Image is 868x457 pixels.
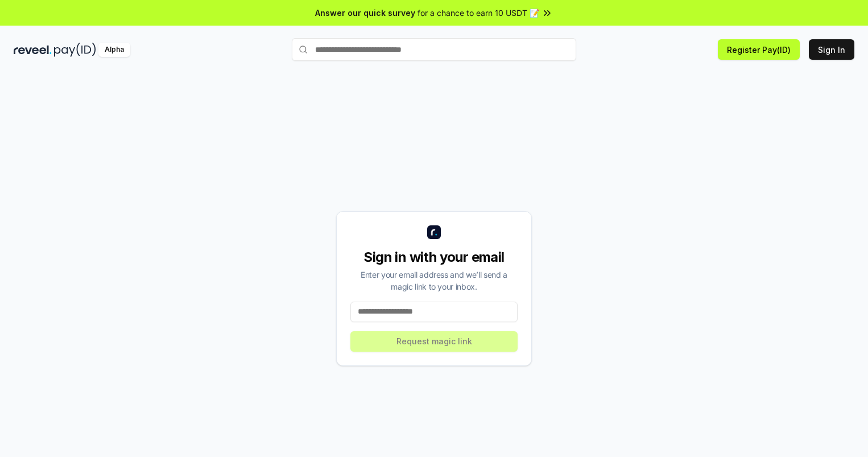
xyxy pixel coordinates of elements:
span: for a chance to earn 10 USDT 📝 [418,7,539,19]
img: logo_small [427,225,441,239]
span: Answer our quick survey [315,7,415,19]
img: reveel_dark [14,43,52,57]
div: Sign in with your email [350,248,518,266]
button: Sign In [809,39,854,60]
div: Enter your email address and we’ll send a magic link to your inbox. [350,269,518,293]
div: Alpha [98,43,130,57]
button: Register Pay(ID) [718,39,800,60]
img: pay_id [54,43,96,57]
